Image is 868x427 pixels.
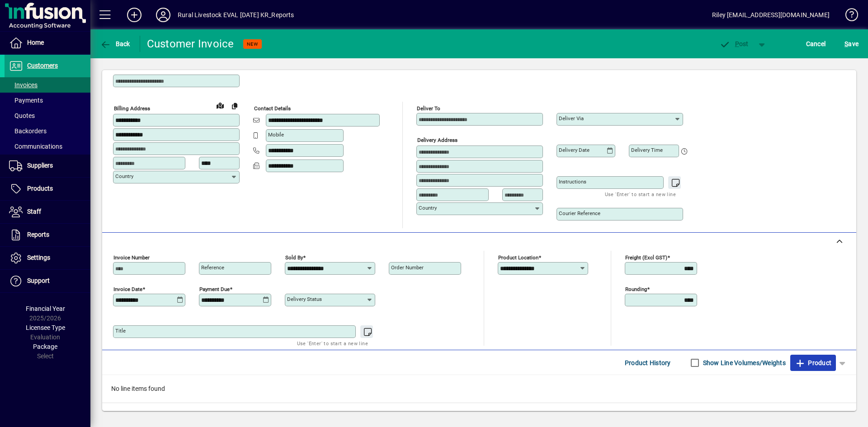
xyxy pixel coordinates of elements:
a: Settings [5,247,90,269]
mat-label: Delivery status [287,296,322,302]
a: Home [5,32,90,54]
button: Post [715,36,753,52]
mat-label: Sold by [285,254,303,261]
label: Show Line Volumes/Weights [701,358,786,367]
span: Product History [625,356,671,370]
button: Cancel [804,36,828,52]
button: Product History [621,355,675,371]
button: Copy to Delivery address [227,99,242,113]
span: Backorders [9,127,47,135]
button: Add [120,7,149,23]
mat-label: Country [419,205,437,211]
span: Communications [9,143,62,150]
a: Knowledge Base [839,2,857,31]
span: Home [27,39,44,46]
div: Riley [EMAIL_ADDRESS][DOMAIN_NAME] [712,8,830,22]
a: Invoices [5,77,90,93]
a: View on map [213,98,227,113]
span: Reports [27,231,49,238]
mat-label: Freight (excl GST) [625,254,667,261]
mat-hint: Use 'Enter' to start a new line [297,338,368,348]
mat-label: Delivery time [631,147,663,153]
mat-label: Invoice number [113,254,150,261]
span: Staff [27,208,41,215]
span: Suppliers [27,162,53,169]
mat-hint: Use 'Enter' to start a new line [605,189,676,199]
span: Financial Year [26,305,65,312]
span: P [735,40,739,47]
span: Licensee Type [26,324,65,331]
mat-label: Reference [201,264,224,271]
span: Back [100,40,130,47]
span: S [844,40,848,47]
a: Reports [5,224,90,246]
mat-label: Invoice date [113,286,142,292]
a: Communications [5,139,90,154]
button: Profile [149,7,178,23]
a: Quotes [5,108,90,123]
span: Settings [27,254,50,261]
span: Product [795,356,831,370]
div: No line items found [102,375,856,403]
a: Payments [5,93,90,108]
span: ave [844,37,859,51]
mat-label: Title [115,328,126,334]
a: Backorders [5,123,90,139]
button: Product [790,355,836,371]
span: ost [719,40,749,47]
span: Customers [27,62,58,69]
span: Payments [9,97,43,104]
app-page-header-button: Back [90,36,140,52]
mat-label: Payment due [199,286,230,292]
span: Invoices [9,81,38,89]
mat-label: Product location [498,254,538,261]
mat-label: Deliver via [559,115,584,122]
mat-label: Mobile [268,131,284,138]
div: Rural Livestock EVAL [DATE] KR_Reports [178,8,294,22]
span: Cancel [806,37,826,51]
mat-label: Deliver To [417,105,440,112]
a: Support [5,270,90,292]
span: Package [33,343,57,350]
mat-label: Order number [391,264,424,271]
mat-label: Courier Reference [559,210,600,216]
mat-label: Country [115,173,133,179]
a: Products [5,178,90,200]
mat-label: Instructions [559,178,586,185]
div: Customer Invoice [147,37,234,51]
span: Products [27,185,53,192]
mat-label: Rounding [625,286,647,292]
a: Suppliers [5,155,90,177]
mat-label: Delivery date [559,147,590,153]
span: Quotes [9,112,35,119]
span: NEW [247,41,258,47]
a: Staff [5,201,90,223]
button: Back [98,36,132,52]
button: Save [842,36,861,52]
span: Support [27,277,50,284]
